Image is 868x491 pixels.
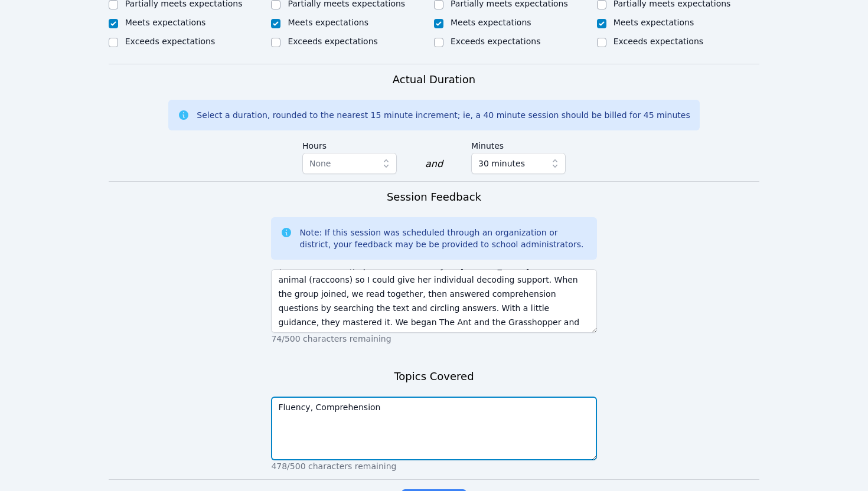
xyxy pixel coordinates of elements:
label: Meets expectations [614,18,694,27]
p: 478/500 characters remaining [271,460,596,472]
label: Meets expectations [288,18,368,27]
textarea: Fluency, Comprehension [271,397,596,460]
textarea: The students did a fantastic job [DATE]. While waiting for the others (about 2 minutes), I picked... [271,269,596,333]
label: Exceeds expectations [288,37,377,46]
label: Meets expectations [125,18,206,27]
label: Meets expectations [451,18,531,27]
label: Exceeds expectations [614,37,703,46]
p: 74/500 characters remaining [271,333,596,345]
span: None [309,159,331,168]
button: None [302,153,397,174]
div: and [425,157,443,171]
div: Note: If this session was scheduled through an organization or district, your feedback may be be ... [299,227,587,250]
label: Hours [302,135,397,153]
label: Minutes [471,135,566,153]
h3: Actual Duration [393,71,475,88]
label: Exceeds expectations [451,37,540,46]
span: 30 minutes [478,156,525,171]
h3: Session Feedback [387,189,481,205]
button: 30 minutes [471,153,566,174]
h3: Topics Covered [394,368,474,385]
label: Exceeds expectations [125,37,215,46]
div: Select a duration, rounded to the nearest 15 minute increment; ie, a 40 minute session should be ... [197,109,690,121]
